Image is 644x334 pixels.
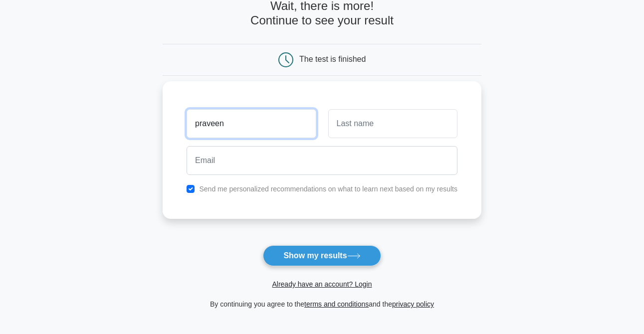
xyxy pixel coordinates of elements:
[392,300,434,308] a: privacy policy
[299,55,366,63] div: The test is finished
[263,245,381,266] button: Show my results
[304,300,369,308] a: terms and conditions
[199,185,457,193] label: Send me personalized recommendations on what to learn next based on my results
[187,146,457,175] input: Email
[187,109,316,138] input: First name
[272,280,372,288] a: Already have an account? Login
[328,109,457,138] input: Last name
[157,298,487,310] div: By continuing you agree to the and the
